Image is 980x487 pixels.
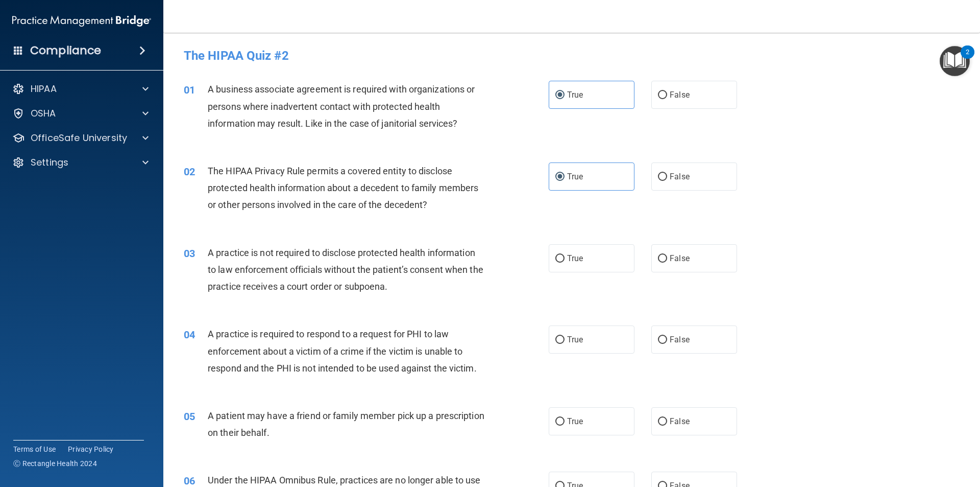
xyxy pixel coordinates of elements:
span: True [567,90,583,100]
button: Open Resource Center, 2 new notifications [940,46,970,76]
span: False [670,172,690,181]
a: Terms of Use [13,444,56,454]
h4: The HIPAA Quiz #2 [184,49,960,62]
span: A practice is required to respond to a request for PHI to law enforcement about a victim of a cri... [208,329,477,373]
span: True [567,172,583,181]
span: A practice is not required to disclose protected health information to law enforcement officials ... [208,247,483,292]
span: 04 [184,329,195,341]
input: False [658,418,667,426]
input: False [658,255,667,263]
p: HIPAA [31,83,57,95]
input: True [555,173,565,181]
span: 01 [184,84,195,96]
span: True [567,416,583,426]
input: True [555,255,565,263]
input: True [555,91,565,99]
span: True [567,335,583,344]
input: False [658,91,667,99]
p: OfficeSafe University [31,132,127,144]
span: False [670,416,690,426]
span: False [670,253,690,263]
a: Settings [12,156,149,169]
img: PMB logo [12,11,151,31]
a: Privacy Policy [68,444,114,454]
span: The HIPAA Privacy Rule permits a covered entity to disclose protected health information about a ... [208,166,478,210]
span: False [670,90,690,100]
div: 2 [966,52,969,65]
p: OSHA [31,107,56,120]
input: True [555,336,565,344]
span: 02 [184,166,195,178]
span: A business associate agreement is required with organizations or persons where inadvertent contac... [208,84,475,128]
span: 03 [184,247,195,260]
p: Settings [31,156,68,169]
span: False [670,335,690,344]
a: OSHA [12,107,149,120]
span: True [567,253,583,263]
span: 06 [184,475,195,487]
a: HIPAA [12,83,149,95]
input: False [658,173,667,181]
input: False [658,336,667,344]
span: A patient may have a friend or family member pick up a prescription on their behalf. [208,410,484,438]
span: 05 [184,410,195,423]
h4: Compliance [30,43,101,58]
input: True [555,418,565,426]
a: OfficeSafe University [12,132,149,144]
span: Ⓒ Rectangle Health 2024 [13,458,97,469]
